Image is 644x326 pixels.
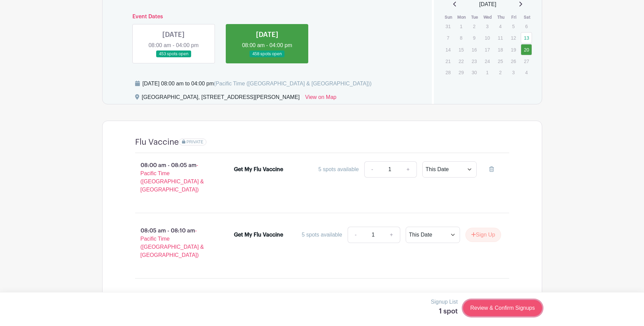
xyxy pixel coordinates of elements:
[481,14,495,21] th: Wed
[124,224,223,262] p: 08:05 am - 08:10 am
[479,0,496,8] span: [DATE]
[456,33,467,43] p: 8
[456,44,467,55] p: 15
[482,67,493,78] p: 1
[442,14,455,21] th: Sun
[234,231,283,239] div: Get My Flu Vaccine
[302,231,342,239] div: 5 spots available
[495,67,506,78] p: 2
[364,161,380,178] a: -
[442,21,454,32] p: 31
[468,44,480,55] p: 16
[482,44,493,55] p: 17
[495,33,506,43] p: 11
[468,67,480,78] p: 30
[456,56,467,66] p: 22
[141,228,204,258] span: - Pacific Time ([GEOGRAPHIC_DATA] & [GEOGRAPHIC_DATA])
[442,44,454,55] p: 14
[214,81,372,86] span: (Pacific Time ([GEOGRAPHIC_DATA] & [GEOGRAPHIC_DATA]))
[383,227,400,243] a: +
[468,33,480,43] p: 9
[142,93,300,104] div: [GEOGRAPHIC_DATA], [STREET_ADDRESS][PERSON_NAME]
[521,21,532,32] p: 6
[431,307,458,315] h5: 1 spot
[456,21,467,32] p: 1
[482,21,493,32] p: 3
[186,140,203,144] span: PRIVATE
[305,93,336,104] a: View on Map
[348,227,363,243] a: -
[141,162,204,192] span: - Pacific Time ([GEOGRAPHIC_DATA] & [GEOGRAPHIC_DATA])
[124,159,223,197] p: 08:00 am - 08:05 am
[508,56,519,66] p: 26
[318,165,359,174] div: 5 spots available
[463,300,542,316] a: Review & Confirm Signups
[431,298,458,306] p: Signup List
[442,56,454,66] p: 21
[400,161,417,178] a: +
[494,14,508,21] th: Thu
[508,67,519,78] p: 3
[135,137,179,147] h4: Flu Vaccine
[468,56,480,66] p: 23
[520,14,534,21] th: Sat
[468,21,480,32] p: 2
[521,56,532,66] p: 27
[495,44,506,55] p: 18
[508,21,519,32] p: 5
[143,80,372,88] div: [DATE] 08:00 am to 04:00 pm
[455,14,468,21] th: Mon
[456,67,467,78] p: 29
[495,56,506,66] p: 25
[482,56,493,66] p: 24
[495,21,506,32] p: 4
[521,67,532,78] p: 4
[521,44,532,55] a: 20
[521,32,532,43] a: 13
[465,228,501,242] button: Sign Up
[234,165,283,174] div: Get My Flu Vaccine
[482,33,493,43] p: 10
[468,14,481,21] th: Tue
[508,33,519,43] p: 12
[442,67,454,78] p: 28
[508,14,521,21] th: Fri
[508,44,519,55] p: 19
[127,14,408,20] h6: Event Dates
[442,33,454,43] p: 7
